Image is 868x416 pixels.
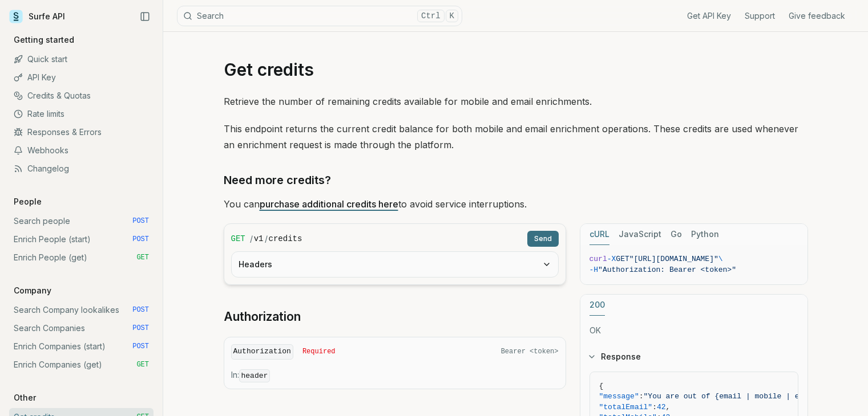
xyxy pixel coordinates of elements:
[224,171,331,189] a: Need more credits?
[250,233,253,244] span: /
[132,235,149,244] span: POST
[639,392,644,401] span: :
[254,233,264,244] code: v1
[666,403,671,411] span: ,
[132,217,149,226] span: POST
[9,196,46,207] p: People
[527,231,559,247] button: Send
[9,87,154,105] a: Credits & Quotas
[607,255,616,263] span: -X
[789,10,845,22] a: Give feedback
[417,10,445,22] kbd: Ctrl
[239,369,271,382] code: header
[302,347,336,356] span: Required
[9,68,154,87] a: API Key
[224,309,301,325] a: Authorization
[232,252,558,277] button: Headers
[9,212,154,230] a: Search people POST
[132,342,149,351] span: POST
[9,285,56,296] p: Company
[598,266,736,274] span: "Authorization: Bearer <token>"
[9,356,154,374] a: Enrich Companies (get) GET
[269,233,302,244] code: credits
[599,382,604,390] span: {
[9,160,154,178] a: Changelog
[691,224,719,245] button: Python
[265,233,268,244] span: /
[224,121,808,153] p: This endpoint returns the current credit balance for both mobile and email enrichment operations....
[580,342,808,372] button: Response
[590,255,607,263] span: curl
[599,403,653,411] span: "totalEmail"
[9,337,154,356] a: Enrich Companies (start) POST
[9,248,154,267] a: Enrich People (get) GET
[9,34,79,46] p: Getting started
[231,369,559,382] p: In:
[177,6,462,26] button: SearchCtrlK
[132,305,149,315] span: POST
[629,255,718,263] span: "[URL][DOMAIN_NAME]"
[9,319,154,337] a: Search Companies POST
[501,347,559,356] span: Bearer <token>
[590,266,599,274] span: -H
[9,230,154,248] a: Enrich People (start) POST
[9,301,154,319] a: Search Company lookalikes POST
[590,295,605,316] button: 200
[671,224,682,245] button: Go
[132,324,149,333] span: POST
[9,105,154,123] a: Rate limits
[9,123,154,141] a: Responses & Errors
[136,360,149,369] span: GET
[657,403,666,411] span: 42
[9,50,154,68] a: Quick start
[224,93,808,109] p: Retrieve the number of remaining credits available for mobile and email enrichments.
[446,10,458,22] kbd: K
[590,224,609,245] button: cURL
[590,325,798,336] p: OK
[231,344,293,360] code: Authorization
[718,255,723,263] span: \
[616,255,629,263] span: GET
[9,141,154,160] a: Webhooks
[687,10,731,22] a: Get API Key
[224,59,808,80] h1: Get credits
[224,196,808,212] p: You can to avoid service interruptions.
[619,224,661,245] button: JavaScript
[260,198,398,210] a: purchase additional credits here
[745,10,775,22] a: Support
[652,403,657,411] span: :
[136,8,154,25] button: Collapse Sidebar
[9,392,41,403] p: Other
[136,253,149,262] span: GET
[231,233,245,244] span: GET
[599,392,639,401] span: "message"
[9,8,65,25] a: Surfe API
